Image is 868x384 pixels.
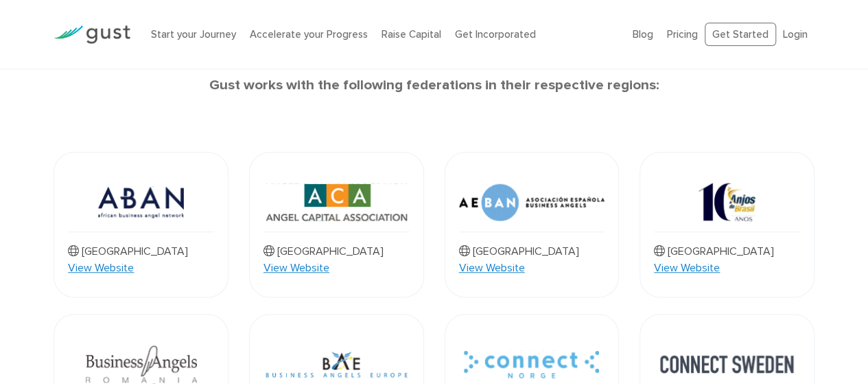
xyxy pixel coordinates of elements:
a: Get Incorporated [455,28,536,41]
a: Login [783,28,808,41]
strong: Gust works with the following federations in their respective regions: [209,76,659,93]
img: Aca [266,173,408,231]
p: [GEOGRAPHIC_DATA] [263,243,384,260]
a: Accelerate your Progress [250,28,368,41]
img: Aeban [459,173,605,231]
img: Gust Logo [54,25,130,44]
a: Get Started [705,23,776,47]
p: [GEOGRAPHIC_DATA] [459,243,579,260]
a: View Website [263,260,329,276]
img: Aban [98,173,184,231]
a: Blog [633,28,653,41]
a: Pricing [667,28,698,41]
a: View Website [68,260,134,276]
a: Start your Journey [151,28,236,41]
a: View Website [654,260,720,276]
p: [GEOGRAPHIC_DATA] [654,243,774,260]
a: Raise Capital [382,28,441,41]
p: [GEOGRAPHIC_DATA] [68,243,188,260]
a: View Website [459,260,525,276]
img: 10 Anjo [698,173,756,231]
